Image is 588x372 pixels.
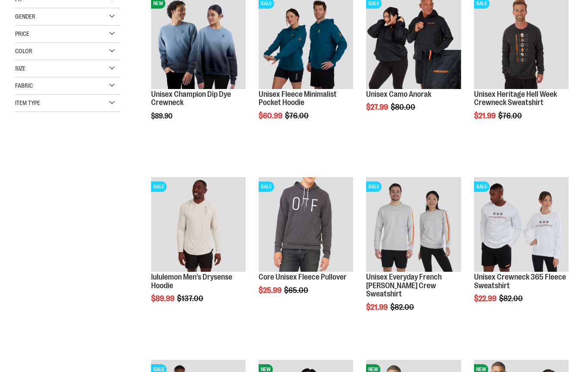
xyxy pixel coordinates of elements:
[366,177,461,273] a: Product image for Unisex Everyday French Terry Crew SweatshirtSALE
[390,303,415,312] span: $82.00
[259,273,347,281] a: Core Unisex Fleece Pullover
[391,103,417,111] span: $80.00
[498,111,523,120] span: $76.00
[151,181,167,192] span: SALE
[15,99,40,106] span: Item Type
[177,294,205,303] span: $137.00
[147,173,250,325] div: product
[366,273,442,299] a: Unisex Everyday French [PERSON_NAME] Crew Sweatshirt
[151,273,232,290] a: lululemon Men's Drysense Hoodie
[284,286,310,295] span: $65.00
[15,30,29,37] span: Price
[259,90,337,107] a: Unisex Fleece Minimalist Pocket Hoodie
[15,82,33,89] span: Fabric
[474,90,557,107] a: Unisex Heritage Hell Week Crewneck Sweatshirt
[474,294,498,303] span: $22.99
[151,294,176,303] span: $89.99
[366,303,389,312] span: $21.99
[259,177,353,273] a: Product image for Core Unisex Fleece PulloverSALE
[366,181,382,192] span: SALE
[474,177,569,273] a: Product image for Unisex Crewneck 365 Fleece SweatshirtSALE
[259,177,353,272] img: Product image for Core Unisex Fleece Pullover
[259,111,284,120] span: $60.99
[366,103,389,111] span: $27.99
[474,273,566,290] a: Unisex Crewneck 365 Fleece Sweatshirt
[366,90,431,99] a: Unisex Camo Anorak
[474,177,569,272] img: Product image for Unisex Crewneck 365 Fleece Sweatshirt
[285,111,310,120] span: $76.00
[15,48,32,54] span: Color
[474,181,490,192] span: SALE
[470,173,573,325] div: product
[151,90,231,107] a: Unisex Champion Dip Dye Crewneck
[366,177,461,272] img: Product image for Unisex Everyday French Terry Crew Sweatshirt
[259,286,283,295] span: $25.99
[151,177,246,272] img: Product image for lululemon Mens Drysense Hoodie Bone
[15,65,25,72] span: Size
[474,111,497,120] span: $21.99
[254,173,357,317] div: product
[499,294,524,303] span: $82.00
[151,112,174,120] span: $89.90
[15,13,35,20] span: Gender
[362,173,465,334] div: product
[259,181,274,192] span: SALE
[151,177,246,273] a: Product image for lululemon Mens Drysense Hoodie BoneSALE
